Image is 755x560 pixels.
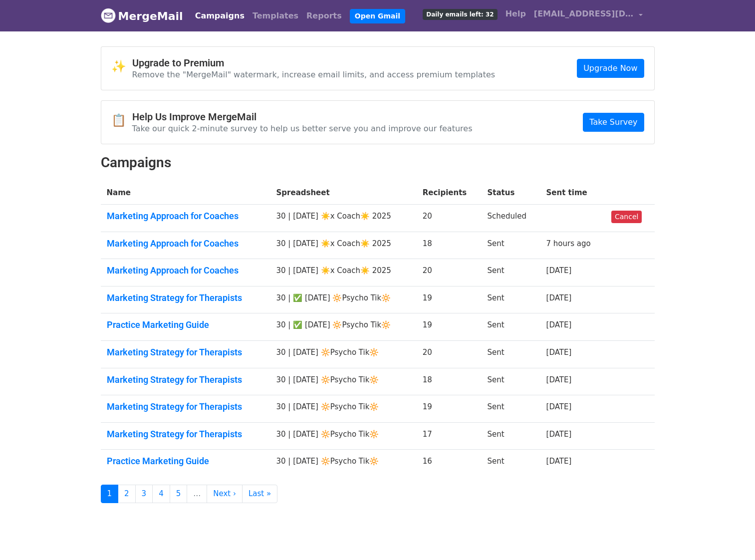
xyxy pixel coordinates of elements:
[481,259,540,286] td: Sent
[502,4,530,24] a: Help
[417,395,482,423] td: 19
[101,485,119,503] a: 1
[583,113,644,132] a: Take Survey
[481,313,540,341] td: Sent
[481,232,540,259] td: Sent
[577,59,644,78] a: Upgrade Now
[249,6,302,26] a: Templates
[350,9,405,23] a: Open Gmail
[170,485,188,503] a: 5
[481,286,540,313] td: Sent
[270,232,417,259] td: 30 | [DATE] ☀️x Coach☀️ 2025
[107,319,264,330] a: Practice Marketing Guide
[270,422,417,450] td: 30 | [DATE] 🔆Psycho Tik🔆
[270,450,417,477] td: 30 | [DATE] 🔆Psycho Tik🔆
[481,422,540,450] td: Sent
[530,4,647,27] a: [EMAIL_ADDRESS][DOMAIN_NAME]
[546,320,572,329] a: [DATE]
[107,374,264,385] a: Marketing Strategy for Therapists
[546,293,572,302] a: [DATE]
[417,341,482,368] td: 20
[546,375,572,384] a: [DATE]
[481,450,540,477] td: Sent
[107,238,264,249] a: Marketing Approach for Coaches
[107,429,264,440] a: Marketing Strategy for Therapists
[107,292,264,303] a: Marketing Strategy for Therapists
[107,401,264,412] a: Marketing Strategy for Therapists
[107,347,264,358] a: Marketing Strategy for Therapists
[417,181,482,205] th: Recipients
[417,422,482,450] td: 17
[101,5,183,26] a: MergeMail
[111,59,132,74] span: ✨
[546,348,572,357] a: [DATE]
[111,113,132,128] span: 📋
[481,341,540,368] td: Sent
[611,211,642,223] a: Cancel
[118,485,136,503] a: 2
[481,395,540,423] td: Sent
[132,57,496,69] h4: Upgrade to Premium
[546,266,572,275] a: [DATE]
[107,265,264,276] a: Marketing Approach for Coaches
[481,205,540,232] td: Scheduled
[101,181,270,205] th: Name
[417,259,482,286] td: 20
[270,205,417,232] td: 30 | [DATE] ☀️x Coach☀️ 2025
[417,232,482,259] td: 18
[191,6,249,26] a: Campaigns
[132,69,496,80] p: Remove the "MergeMail" watermark, increase email limits, and access premium templates
[132,123,473,134] p: Take our quick 2-minute survey to help us better serve you and improve our features
[417,450,482,477] td: 16
[302,6,346,26] a: Reports
[417,205,482,232] td: 20
[270,341,417,368] td: 30 | [DATE] 🔆Psycho Tik🔆
[270,395,417,423] td: 30 | [DATE] 🔆Psycho Tik🔆
[423,9,497,20] span: Daily emails left: 32
[107,456,264,467] a: Practice Marketing Guide
[546,430,572,439] a: [DATE]
[270,368,417,395] td: 30 | [DATE] 🔆Psycho Tik🔆
[417,313,482,341] td: 19
[546,457,572,466] a: [DATE]
[132,111,473,123] h4: Help Us Improve MergeMail
[540,181,605,205] th: Sent time
[107,211,264,222] a: Marketing Approach for Coaches
[242,485,277,503] a: Last »
[270,313,417,341] td: 30 | ✅ [DATE] 🔆Psycho Tik🔆
[419,4,501,24] a: Daily emails left: 32
[534,8,634,20] span: [EMAIL_ADDRESS][DOMAIN_NAME]
[270,181,417,205] th: Spreadsheet
[270,286,417,313] td: 30 | ✅ [DATE] 🔆Psycho Tik🔆
[481,368,540,395] td: Sent
[135,485,153,503] a: 3
[152,485,170,503] a: 4
[546,239,591,248] a: 7 hours ago
[417,368,482,395] td: 18
[207,485,243,503] a: Next ›
[481,181,540,205] th: Status
[101,154,655,171] h2: Campaigns
[546,402,572,411] a: [DATE]
[270,259,417,286] td: 30 | [DATE] ☀️x Coach☀️ 2025
[417,286,482,313] td: 19
[101,8,116,23] img: MergeMail logo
